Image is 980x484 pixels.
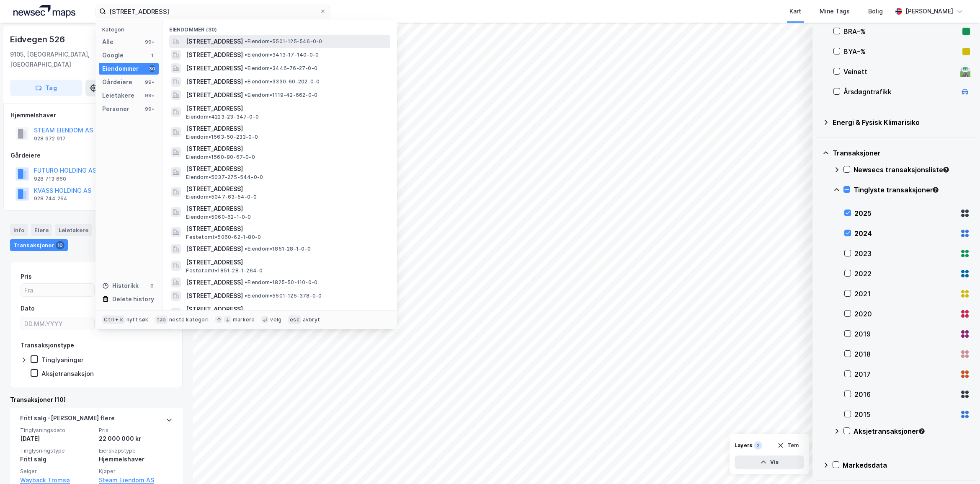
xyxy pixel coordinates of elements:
div: Aksjetransaksjon [41,370,94,378]
div: 2019 [854,329,957,339]
div: 0 [149,282,155,289]
div: 2017 [854,369,957,379]
span: Eiendom • 1563-50-233-0-0 [186,134,258,140]
span: • [245,78,247,85]
div: Transaksjoner [833,148,970,158]
div: Veinett [843,67,957,77]
div: 9105, [GEOGRAPHIC_DATA], [GEOGRAPHIC_DATA] [10,49,119,70]
div: Datasett [95,224,126,236]
div: Eiendommer (30) [162,20,397,35]
span: Eiendom • 5501-125-546-0-0 [245,38,322,45]
div: 2023 [854,248,957,259]
div: Dato [21,303,35,313]
div: Fritt salg - [PERSON_NAME] flere [20,413,115,427]
span: [STREET_ADDRESS] [186,244,243,254]
div: Eiendommer [102,64,139,74]
span: [STREET_ADDRESS] [186,77,243,87]
span: Tinglysningstype [20,447,94,454]
div: 99+ [144,79,155,85]
img: logo.a4113a55bc3d86da70a041830d287a7e.svg [13,5,75,18]
div: Alle [102,37,113,47]
div: 2016 [854,389,957,399]
span: [STREET_ADDRESS] [186,291,243,301]
span: Kjøper [99,468,173,475]
div: Ctrl + k [102,316,125,324]
div: Markedsdata [843,460,970,470]
span: Selger [20,468,94,475]
span: [STREET_ADDRESS] [186,204,387,214]
span: [STREET_ADDRESS] [186,90,243,100]
span: Eiendom • 3330-60-202-0-0 [245,78,320,85]
div: Layers [735,442,752,449]
button: Vis [735,456,804,469]
span: [STREET_ADDRESS] [186,184,387,194]
div: 2018 [854,349,957,359]
div: [DATE] [20,434,94,444]
div: Eidvegen 526 [10,33,67,46]
div: markere [233,316,255,323]
div: Eiere [31,224,52,236]
div: Hjemmelshaver [99,454,173,464]
div: Gårdeiere [102,77,132,87]
span: Pris [99,427,173,434]
span: Festetomt • 1851-28-1-264-0 [186,267,263,274]
div: esc [288,316,301,324]
div: Kontrollprogram for chat [938,444,980,484]
span: [STREET_ADDRESS] [186,104,387,114]
span: Eiendom • 1119-42-662-0-0 [245,92,317,98]
div: Transaksjoner (10) [10,395,183,405]
div: Hjemmelshaver [10,110,182,120]
input: Fra [21,284,94,296]
button: Tøm [772,439,804,452]
div: Tinglyste transaksjoner [854,185,970,195]
span: [STREET_ADDRESS] [186,63,243,73]
div: Transaksjoner [10,239,68,251]
span: [STREET_ADDRESS] [186,257,387,267]
span: Tinglysningsdato [20,427,94,434]
div: 99+ [144,106,155,112]
div: 22 000 000 kr [99,434,173,444]
span: • [245,279,247,285]
div: Google [102,50,124,60]
span: Eiendom • 1825-50-110-0-0 [245,279,317,286]
span: Eiendom • 4223-23-347-0-0 [186,114,259,120]
div: Leietakere [102,91,134,101]
span: Festetomt • 5060-62-1-80-0 [186,234,261,241]
div: 2024 [854,228,957,238]
div: BYA–% [843,47,959,57]
span: [STREET_ADDRESS] [186,124,387,134]
span: • [245,246,247,252]
span: [STREET_ADDRESS] [186,277,243,287]
div: Årsdøgntrafikk [843,87,957,97]
div: BRA–% [843,26,959,36]
div: Tooltip anchor [918,427,926,435]
span: • [245,92,247,98]
div: Tinglysninger [41,356,84,364]
span: [STREET_ADDRESS] [186,224,387,234]
div: 2 [754,441,762,450]
div: Kart [789,6,801,16]
div: Info [10,224,28,236]
div: Tooltip anchor [942,166,950,173]
div: Transaksjonstype [21,340,74,350]
span: [STREET_ADDRESS] [186,36,243,47]
span: [STREET_ADDRESS] [186,164,387,174]
div: neste kategori [169,316,209,323]
span: • [245,292,247,299]
div: Historikk [102,281,139,291]
span: • [245,38,247,44]
div: 2022 [854,269,957,279]
span: Eiendom • 5037-275-544-0-0 [186,174,263,181]
div: Personer [102,104,129,114]
div: Newsecs transaksjonsliste [854,165,970,175]
div: Delete history [112,294,154,304]
div: Mine Tags [820,6,850,16]
div: Pris [21,272,32,282]
div: 928 713 660 [34,176,66,182]
div: Gårdeiere [10,150,182,160]
span: Eiendom • 1560-80-67-0-0 [186,154,255,160]
div: nytt søk [126,316,149,323]
div: 30 [149,65,155,72]
span: [STREET_ADDRESS] [186,304,387,314]
div: 10 [56,241,64,249]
